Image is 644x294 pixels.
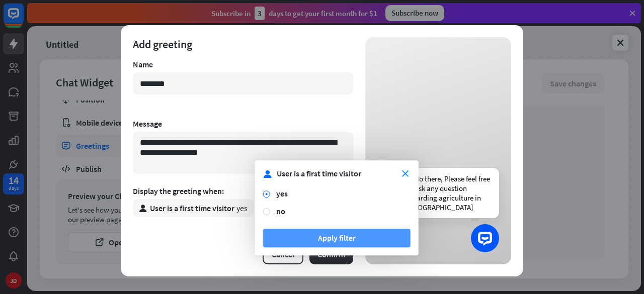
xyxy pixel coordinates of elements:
[263,229,411,247] button: Apply filter
[276,206,411,216] div: no
[133,59,353,69] div: Name
[133,119,353,129] div: Message
[150,203,234,213] span: User is a first time visitor
[398,168,499,218] div: Hello there, Please feel free to ask any question regarding agriculture in [GEOGRAPHIC_DATA]
[276,188,411,199] div: yes
[277,168,361,178] span: User is a first time visitor
[402,170,409,177] i: close
[133,186,353,196] div: Display the greeting when:
[8,4,38,34] button: Open LiveChat chat widget
[263,170,272,178] i: user
[236,203,248,213] span: yes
